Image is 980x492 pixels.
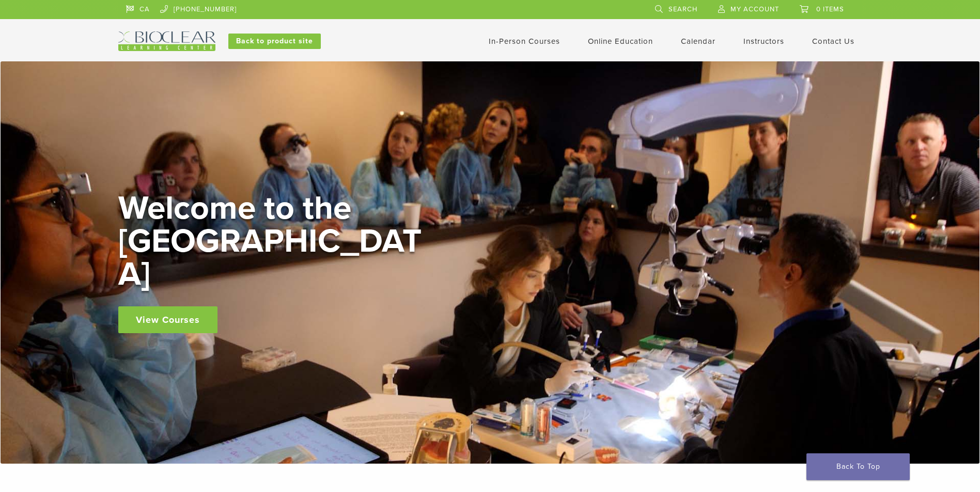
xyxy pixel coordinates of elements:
[588,37,653,46] a: Online Education
[812,37,854,46] a: Contact Us
[743,37,784,46] a: Instructors
[228,34,321,49] a: Back to product site
[668,5,697,13] span: Search
[806,453,910,480] a: Back To Top
[730,5,779,13] span: My Account
[816,5,844,13] span: 0 items
[489,37,560,46] a: In-Person Courses
[118,192,428,291] h2: Welcome to the [GEOGRAPHIC_DATA]
[681,37,715,46] a: Calendar
[118,306,217,333] a: View Courses
[118,31,215,51] img: Bioclear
